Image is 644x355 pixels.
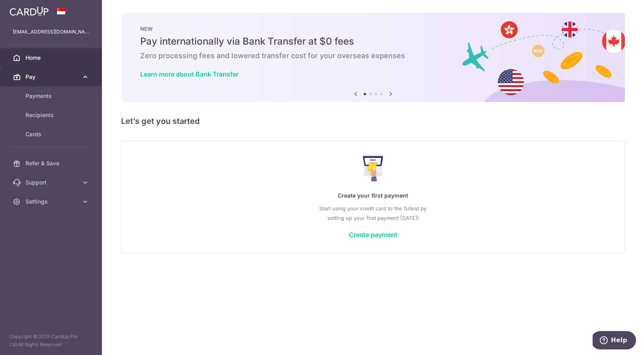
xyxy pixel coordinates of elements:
[140,70,239,78] a: Learn more about Bank Transfer
[25,92,78,100] span: Payments
[349,231,397,239] a: Create payment
[25,73,78,81] span: Pay
[140,25,606,32] p: NEW
[13,28,89,36] p: [EMAIL_ADDRESS][DOMAIN_NAME]
[25,130,78,138] span: Cards
[25,178,78,186] span: Support
[137,204,609,223] p: Start using your credit card to the fullest by setting up your first payment [DATE]!
[121,115,625,127] h5: Let’s get you started
[25,198,78,206] span: Settings
[593,331,636,351] iframe: Opens a widget where you can find more information
[25,159,78,167] span: Refer & Save
[140,51,606,61] h6: Zero processing fees and lowered transfer cost for your overseas expenses
[25,111,78,119] span: Recipients
[363,156,383,181] img: Make Payment
[140,35,606,48] h5: Pay internationally via Bank Transfer at $0 fees
[25,54,78,62] span: Home
[121,13,625,102] img: Bank transfer banner
[137,191,609,200] p: Create your first payment
[10,6,49,16] img: CardUp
